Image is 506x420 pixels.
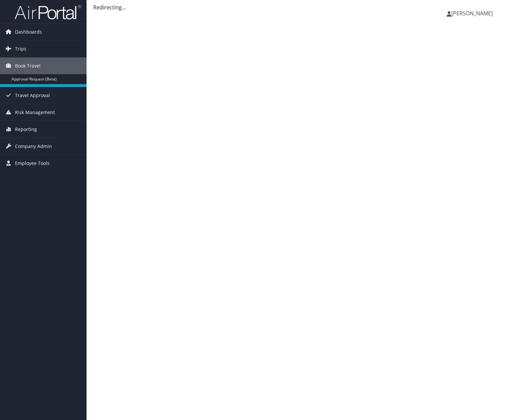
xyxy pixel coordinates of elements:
span: Book Travel [15,58,41,74]
span: Employee Tools [15,155,50,172]
div: Redirecting... [93,3,499,11]
span: Dashboards [15,24,42,40]
span: Travel Approval [15,87,50,104]
img: airportal-logo.png [15,4,81,20]
span: [PERSON_NAME] [451,10,493,17]
span: Trips [15,41,26,57]
span: Reporting [15,121,37,138]
span: Company Admin [15,138,52,155]
a: [PERSON_NAME] [447,3,499,23]
span: Risk Management [15,104,55,121]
